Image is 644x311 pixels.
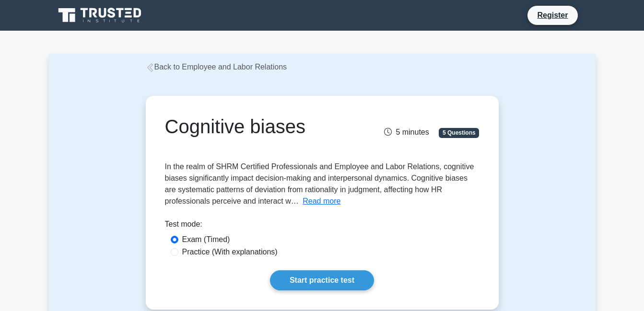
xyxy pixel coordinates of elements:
div: Test mode: [165,219,480,234]
a: Register [531,9,574,21]
span: 5 minutes [384,128,429,136]
a: Back to Employee and Labor Relations [146,63,287,71]
span: In the realm of SHRM Certified Professionals and Employee and Labor Relations, cognitive biases s... [165,162,474,205]
button: Read more [303,196,340,207]
a: Start practice test [270,270,374,290]
label: Practice (With explanations) [182,246,278,258]
h1: Cognitive biases [165,115,371,138]
span: 5 Questions [439,128,479,138]
label: Exam (Timed) [182,234,230,245]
